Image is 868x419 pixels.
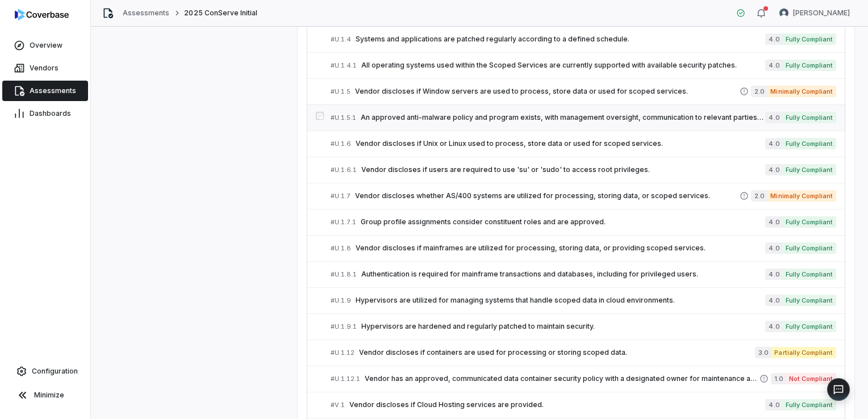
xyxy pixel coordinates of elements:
img: Travis Helton avatar [779,9,788,18]
span: Vendor discloses whether AS/400 systems are utilized for processing, storing data, or scoped serv... [355,191,740,200]
a: #U.1.7Vendor discloses whether AS/400 systems are utilized for processing, storing data, or scope... [331,183,836,209]
span: Fully Compliant [782,33,836,45]
span: # U.1.7 [331,192,350,200]
span: Minimize [34,391,64,400]
span: Vendor discloses if Unix or Linux used to process, store data or used for scoped services. [356,139,765,148]
span: Not Compliant [786,373,836,384]
button: Travis Helton avatar[PERSON_NAME] [773,5,857,22]
span: # U.1.4.1 [331,61,357,70]
a: Dashboards [2,103,88,124]
span: Fully Compliant [782,399,836,410]
a: #U.1.5.1An approved anti-malware policy and program exists, with management oversight, communicat... [331,105,836,131]
span: 2025 ConServe Initial [184,9,257,18]
a: Configuration [5,361,86,382]
span: Fully Compliant [782,269,836,280]
span: # U.1.5 [331,87,350,96]
span: # U.1.9 [331,296,351,305]
img: logo-D7KZi-bG.svg [15,9,69,20]
span: Vendor discloses if Cloud Hosting services are provided. [349,400,765,409]
span: Hypervisors are utilized for managing systems that handle scoped data in cloud environments. [356,296,765,305]
span: # U.1.5.1 [331,114,356,122]
a: #U.1.4.1All operating systems used within the Scoped Services are currently supported with availa... [331,53,836,78]
span: Vendor discloses if Window servers are used to process, store data or used for scoped services. [355,87,740,96]
span: [PERSON_NAME] [793,9,850,18]
span: Fully Compliant [782,321,836,332]
span: # U.1.12.1 [331,375,360,383]
a: #U.1.7.1Group profile assignments consider constituent roles and are approved.4.0Fully Compliant [331,209,836,235]
span: 2.0 [751,190,767,202]
span: 4.0 [765,112,782,123]
a: Assessments [123,9,169,18]
span: 4.0 [765,399,782,410]
span: 4.0 [765,138,782,149]
span: All operating systems used within the Scoped Services are currently supported with available secu... [361,61,765,70]
span: # U.1.9.1 [331,322,357,331]
span: 3.0 [755,347,771,358]
span: # U.1.4 [331,35,351,44]
a: Assessments [2,81,88,101]
a: #U.1.9.1Hypervisors are hardened and regularly patched to maintain security.4.0Fully Compliant [331,314,836,340]
a: #U.1.8.1Authentication is required for mainframe transactions and databases, including for privil... [331,262,836,287]
span: Fully Compliant [782,164,836,175]
span: Fully Compliant [782,60,836,71]
span: Hypervisors are hardened and regularly patched to maintain security. [361,322,765,331]
span: Minimally Compliant [767,190,836,202]
span: 4.0 [765,216,782,228]
span: Authentication is required for mainframe transactions and databases, including for privileged users. [361,270,765,279]
span: Fully Compliant [782,112,836,123]
a: #U.1.6Vendor discloses if Unix or Linux used to process, store data or used for scoped services.4... [331,131,836,157]
span: 4.0 [765,321,782,332]
span: Fully Compliant [782,242,836,254]
span: Systems and applications are patched regularly according to a defined schedule. [356,35,765,44]
a: #U.1.12.1Vendor has an approved, communicated data container security policy with a designated ow... [331,366,836,392]
span: Vendor discloses if containers are used for processing or storing scoped data. [359,348,755,357]
span: # U.1.7.1 [331,218,356,227]
span: Fully Compliant [782,138,836,149]
span: # U.1.6.1 [331,166,357,174]
span: Fully Compliant [782,216,836,228]
span: Assessments [30,86,76,95]
span: 2.0 [751,86,767,97]
span: 1.0 [771,373,786,384]
a: #U.1.6.1Vendor discloses if users are required to use 'su' or 'sudo' to access root privileges.4.... [331,157,836,183]
span: 4.0 [765,295,782,306]
span: # U.1.8 [331,244,351,253]
a: Overview [2,35,88,56]
span: Group profile assignments consider constituent roles and are approved. [361,217,765,227]
a: Vendors [2,58,88,78]
button: Minimize [5,384,86,407]
span: Vendor has an approved, communicated data container security policy with a designated owner for m... [365,374,759,383]
span: Dashboards [30,109,71,118]
a: #U.1.5Vendor discloses if Window servers are used to process, store data or used for scoped servi... [331,79,836,104]
span: # U.1.6 [331,140,351,148]
span: 4.0 [765,33,782,45]
span: Vendor discloses if mainframes are utilized for processing, storing data, or providing scoped ser... [356,244,765,253]
span: 4.0 [765,60,782,71]
span: Partially Compliant [771,347,836,358]
span: # U.1.8.1 [331,270,357,279]
a: #U.1.12Vendor discloses if containers are used for processing or storing scoped data.3.0Partially... [331,340,836,366]
span: An approved anti-malware policy and program exists, with management oversight, communication to r... [361,113,765,122]
span: Fully Compliant [782,295,836,306]
span: Minimally Compliant [767,86,836,97]
span: 4.0 [765,242,782,254]
a: #U.1.8Vendor discloses if mainframes are utilized for processing, storing data, or providing scop... [331,236,836,261]
a: #V.1Vendor discloses if Cloud Hosting services are provided.4.0Fully Compliant [331,392,836,418]
a: #U.1.9Hypervisors are utilized for managing systems that handle scoped data in cloud environments... [331,288,836,313]
span: # U.1.12 [331,349,354,357]
span: 4.0 [765,269,782,280]
span: Configuration [32,367,78,376]
span: 4.0 [765,164,782,175]
span: Overview [30,41,62,50]
span: # V.1 [331,401,345,409]
span: Vendors [30,64,59,73]
a: #U.1.4Systems and applications are patched regularly according to a defined schedule.4.0Fully Com... [331,27,836,52]
span: Vendor discloses if users are required to use 'su' or 'sudo' to access root privileges. [361,165,765,174]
